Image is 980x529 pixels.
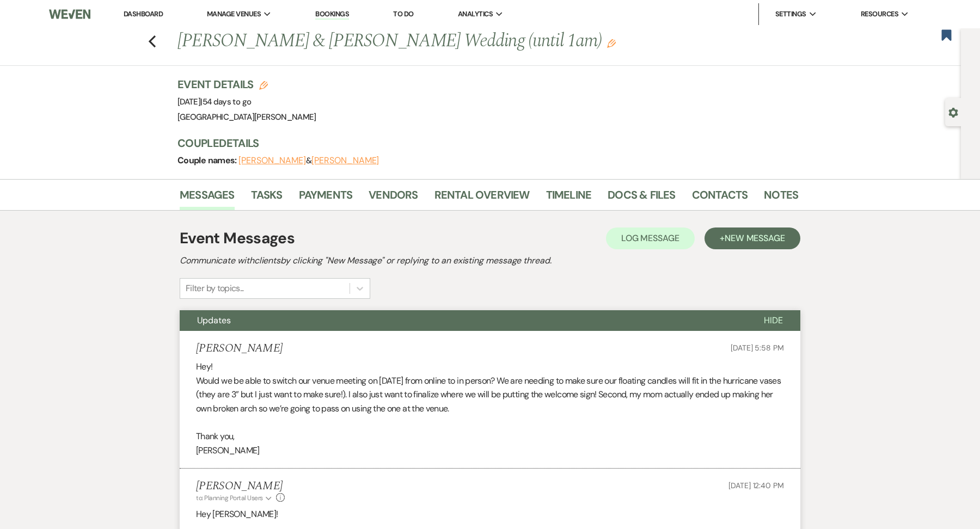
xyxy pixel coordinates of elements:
a: Contacts [692,186,748,210]
span: [DATE] 5:58 PM [731,343,784,353]
h5: [PERSON_NAME] [196,342,283,355]
p: Thank you, [196,429,784,444]
a: Rental Overview [434,186,530,210]
span: to: Planning Portal Users [196,494,263,502]
h3: Couple Details [177,136,787,151]
a: Docs & Files [608,186,675,210]
a: Dashboard [124,9,163,19]
a: Messages [180,186,235,210]
span: & [238,155,379,166]
a: To Do [393,9,413,19]
span: Resources [861,9,898,20]
a: Timeline [546,186,592,210]
span: [GEOGRAPHIC_DATA][PERSON_NAME] [177,112,316,122]
a: Notes [764,186,798,210]
button: [PERSON_NAME] [311,156,379,165]
h2: Communicate with clients by clicking "New Message" or replying to an existing message thread. [180,254,800,267]
span: [DATE] [177,96,251,107]
button: Open lead details [948,107,958,117]
h1: [PERSON_NAME] & [PERSON_NAME] Wedding (until 1am) [177,28,665,54]
button: Hide [746,310,800,331]
a: Payments [299,186,353,210]
span: [DATE] 12:40 PM [728,481,784,490]
button: [PERSON_NAME] [238,156,306,165]
p: Hey! [196,360,784,374]
a: Bookings [315,9,349,20]
h1: Event Messages [180,227,295,250]
button: Edit [607,38,616,48]
div: Filter by topics... [186,282,244,295]
a: Vendors [369,186,418,210]
span: Analytics [458,9,493,20]
img: Weven Logo [49,3,90,26]
h3: Event Details [177,77,316,92]
button: +New Message [705,227,800,249]
span: New Message [725,232,785,244]
button: Log Message [606,227,695,249]
span: Manage Venues [207,9,261,20]
button: Updates [180,310,746,331]
span: Settings [775,9,806,20]
p: [PERSON_NAME] [196,444,784,458]
p: Hey [PERSON_NAME]! [196,507,784,521]
span: Log Message [621,232,679,244]
span: 54 days to go [203,96,252,107]
p: Would we be able to switch our venue meeting on [DATE] from online to in person? We are needing t... [196,374,784,416]
span: Updates [197,315,231,326]
span: Couple names: [177,155,238,166]
h5: [PERSON_NAME] [196,479,285,493]
span: Hide [764,315,783,326]
button: to: Planning Portal Users [196,493,273,503]
span: | [200,96,251,107]
a: Tasks [251,186,283,210]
